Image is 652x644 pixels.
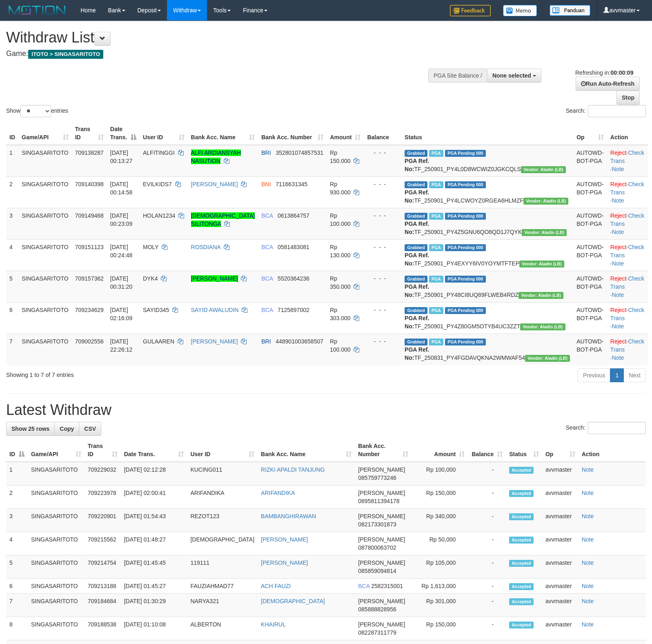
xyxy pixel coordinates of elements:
span: Grabbed [405,244,427,251]
th: Status [401,122,573,145]
th: Amount: activate to sort column ascending [327,122,364,145]
span: Accepted [509,490,534,497]
a: ROSDIANA [191,244,220,250]
a: Note [582,621,594,628]
td: Rp 105,000 [412,555,468,579]
a: Note [582,559,594,566]
td: 709214754 [85,555,121,579]
span: HOLAN1234 [143,212,175,219]
span: Accepted [509,583,534,590]
a: Check Trans [610,338,644,353]
td: 709229032 [85,462,121,486]
td: 6 [6,579,28,594]
th: Date Trans.: activate to sort column descending [107,122,140,145]
span: PGA Pending [445,244,486,251]
td: NARYA321 [187,594,258,617]
td: · · [607,239,648,271]
th: Game/API: activate to sort column ascending [28,439,85,462]
th: Action [607,122,648,145]
span: PGA Pending [445,213,486,220]
a: Note [582,513,594,519]
td: TF_250901_PY48CI8UQ89FLWEB4RDZ [401,271,573,302]
span: 709149468 [75,212,104,219]
span: 709138287 [75,149,104,156]
input: Search: [588,422,646,434]
span: Marked by avvmaster [429,307,443,314]
td: [DATE] 01:10:08 [121,617,187,640]
button: None selected [487,69,541,82]
a: Check Trans [610,244,644,258]
span: Vendor URL: https://dashboard.q2checkout.com/secure [525,355,570,362]
span: [DATE] 00:24:48 [110,244,133,258]
h1: Latest Withdraw [6,402,646,418]
span: PGA Pending [445,307,486,314]
span: 709151123 [75,244,104,250]
td: ALBERTON [187,617,258,640]
td: - [468,532,506,555]
td: AUTOWD-BOT-PGA [573,208,607,239]
span: GULAAREN [143,338,174,345]
img: Feedback.jpg [450,5,491,16]
div: - - - [367,180,398,188]
a: Check Trans [610,307,644,321]
a: Note [612,292,624,298]
td: avvmaster [542,555,579,579]
td: SINGASARITOTO [28,617,85,640]
a: Stop [616,91,640,105]
span: Marked by avvmaster [429,213,443,220]
a: Check Trans [610,149,644,164]
span: Copy 0895811394178 to clipboard [358,498,399,504]
span: Copy 087800063702 to clipboard [358,544,396,551]
td: 5 [6,555,28,579]
td: [DATE] 02:00:41 [121,486,187,509]
td: FAUZIAHMAD77 [187,579,258,594]
td: 119111 [187,555,258,579]
a: BAMBANGHIRAWAN [261,513,316,519]
td: TF_250901_PY4Z5GNU6QO8QD1J7QYK [401,208,573,239]
td: TF_250831_PY4FGDAVQKNA2WMWAF54 [401,334,573,365]
a: Reject [610,307,627,313]
span: Copy 0581483081 to clipboard [278,244,309,250]
a: Reject [610,149,627,156]
span: 709002556 [75,338,104,345]
a: Check Trans [610,275,644,290]
td: - [468,594,506,617]
label: Search: [566,105,646,117]
a: Note [612,354,624,361]
span: Rp 350.000 [330,275,351,290]
span: Rp 100.000 [330,212,351,227]
span: MOLY [143,244,158,250]
span: Copy 085888828956 to clipboard [358,606,396,613]
span: BCA [261,275,273,282]
span: [DATE] 02:16:09 [110,307,133,321]
td: [DATE] 02:12:28 [121,462,187,486]
a: Note [582,598,594,604]
th: Bank Acc. Name: activate to sort column ascending [258,439,355,462]
a: KHAIRUL [261,621,286,628]
td: AUTOWD-BOT-PGA [573,271,607,302]
a: Check Trans [610,212,644,227]
th: User ID: activate to sort column ascending [140,122,188,145]
span: Accepted [509,513,534,520]
td: [DATE] 01:48:27 [121,532,187,555]
th: User ID: activate to sort column ascending [187,439,258,462]
b: PGA Ref. No: [405,346,429,361]
label: Search: [566,422,646,434]
a: Next [623,368,646,382]
a: Note [612,229,624,235]
th: Amount: activate to sort column ascending [412,439,468,462]
img: panduan.png [550,5,590,16]
td: SINGASARITOTO [28,555,85,579]
a: [PERSON_NAME] [191,275,238,282]
th: Balance: activate to sort column ascending [468,439,506,462]
td: 5 [6,271,18,302]
span: Accepted [509,598,534,605]
span: BCA [261,307,273,313]
td: avvmaster [542,532,579,555]
label: Show entries [6,105,68,117]
td: 709223978 [85,486,121,509]
th: ID [6,122,18,145]
td: avvmaster [542,462,579,486]
td: [DEMOGRAPHIC_DATA] [187,532,258,555]
a: Note [582,466,594,473]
